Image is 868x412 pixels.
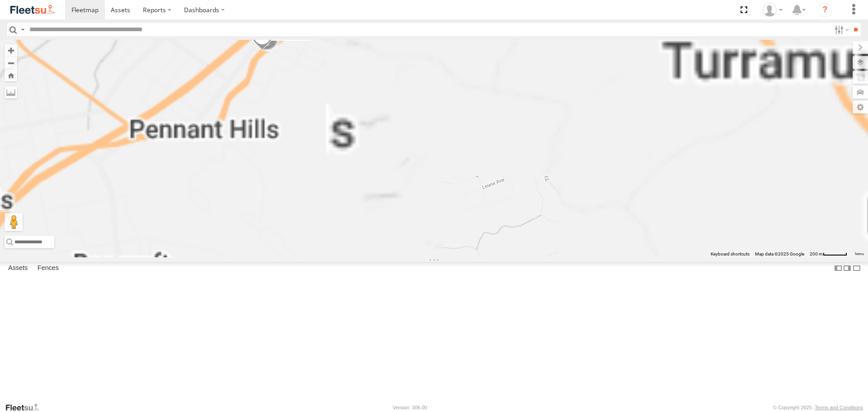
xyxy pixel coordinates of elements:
span: Map data ©2025 Google [755,251,804,256]
a: Terms and Conditions [815,405,863,410]
button: Zoom Home [5,69,17,81]
label: Fences [33,262,63,275]
button: Drag Pegman onto the map to open Street View [5,213,23,231]
div: Piers Hill [759,3,786,17]
div: © Copyright 2025 - [773,405,863,410]
a: Terms (opens in new tab) [854,252,864,256]
button: Zoom in [5,44,17,57]
img: fleetsu-logo-horizontal.svg [9,4,56,16]
i: ? [818,3,832,17]
button: Zoom out [5,57,17,69]
label: Hide Summary Table [852,262,861,275]
a: Visit our Website [5,403,47,412]
button: Map scale: 200 m per 50 pixels [807,251,850,257]
label: Search Filter Options [831,23,850,36]
span: 200 m [810,251,823,256]
label: Assets [4,262,32,275]
label: Dock Summary Table to the Right [843,262,852,275]
div: Version: 306.00 [393,405,427,410]
label: Dock Summary Table to the Left [834,262,843,275]
label: Search Query [19,23,26,36]
label: Measure [5,86,17,99]
button: Keyboard shortcuts [711,251,750,257]
label: Map Settings [853,101,868,114]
